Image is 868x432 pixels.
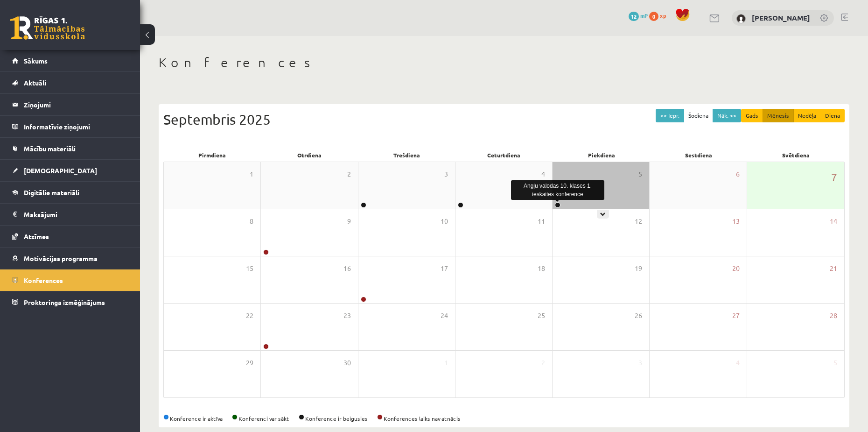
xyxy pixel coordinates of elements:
[538,216,545,227] span: 11
[441,263,448,274] span: 17
[649,12,658,21] span: 0
[736,14,746,23] img: Tomass Niks Jansons
[358,149,455,162] div: Trešdiena
[250,169,253,179] span: 1
[732,216,740,227] span: 13
[163,414,845,423] div: Konference ir aktīva Konferenci var sākt Konference ir beigusies Konferences laiks nav atnācis
[732,311,740,321] span: 27
[24,298,105,306] span: Proktoringa izmēģinājums
[640,12,648,19] span: mP
[343,311,351,321] span: 23
[12,291,128,313] a: Proktoringa izmēģinājums
[24,78,46,87] span: Aktuāli
[684,109,713,122] button: Šodiena
[246,311,253,321] span: 22
[831,169,837,185] span: 7
[444,358,448,368] span: 1
[441,216,448,227] span: 10
[635,311,642,321] span: 26
[24,94,128,115] legend: Ziņojumi
[12,116,128,137] a: Informatīvie ziņojumi
[343,263,351,274] span: 16
[347,169,351,179] span: 2
[12,160,128,181] a: [DEMOGRAPHIC_DATA]
[538,263,545,274] span: 18
[553,149,650,162] div: Piekdiena
[250,216,253,227] span: 8
[444,169,448,179] span: 3
[24,254,98,262] span: Motivācijas programma
[343,358,351,368] span: 30
[511,180,604,200] div: Angļu valodas 10. klases 1. ieskaites konference
[12,269,128,291] a: Konferences
[638,358,642,368] span: 3
[246,263,253,274] span: 15
[660,12,666,19] span: xp
[455,149,553,162] div: Ceturtdiena
[650,149,748,162] div: Sestdiena
[741,109,763,122] button: Gads
[820,109,845,122] button: Diena
[635,263,642,274] span: 19
[24,166,97,175] span: [DEMOGRAPHIC_DATA]
[656,109,684,122] button: << Iepr.
[629,12,648,19] a: 12 mP
[538,311,545,321] span: 25
[24,57,48,65] span: Sākums
[24,204,128,225] legend: Maksājumi
[24,232,49,241] span: Atzīmes
[736,169,740,179] span: 6
[736,358,740,368] span: 4
[830,216,837,227] span: 14
[12,72,128,93] a: Aktuāli
[713,109,741,122] button: Nāk. >>
[24,144,76,153] span: Mācību materiāli
[347,216,351,227] span: 9
[830,263,837,274] span: 21
[12,50,128,71] a: Sākums
[261,149,358,162] div: Otrdiena
[246,358,253,368] span: 29
[629,12,639,21] span: 12
[635,216,642,227] span: 12
[12,94,128,115] a: Ziņojumi
[12,182,128,203] a: Digitālie materiāli
[163,109,845,130] div: Septembris 2025
[12,138,128,159] a: Mācību materiāli
[793,109,821,122] button: Nedēļa
[12,204,128,225] a: Maksājumi
[12,226,128,247] a: Atzīmes
[24,276,63,284] span: Konferences
[747,149,845,162] div: Svētdiena
[752,13,810,22] a: [PERSON_NAME]
[24,188,79,197] span: Digitālie materiāli
[830,311,837,321] span: 28
[441,311,448,321] span: 24
[638,169,642,179] span: 5
[763,109,794,122] button: Mēnesis
[541,358,545,368] span: 2
[649,12,671,19] a: 0 xp
[159,55,849,71] h1: Konferences
[12,248,128,269] a: Motivācijas programma
[833,358,837,368] span: 5
[541,169,545,179] span: 4
[10,16,85,40] a: Rīgas 1. Tālmācības vidusskola
[24,116,128,137] legend: Informatīvie ziņojumi
[732,263,740,274] span: 20
[163,149,261,162] div: Pirmdiena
